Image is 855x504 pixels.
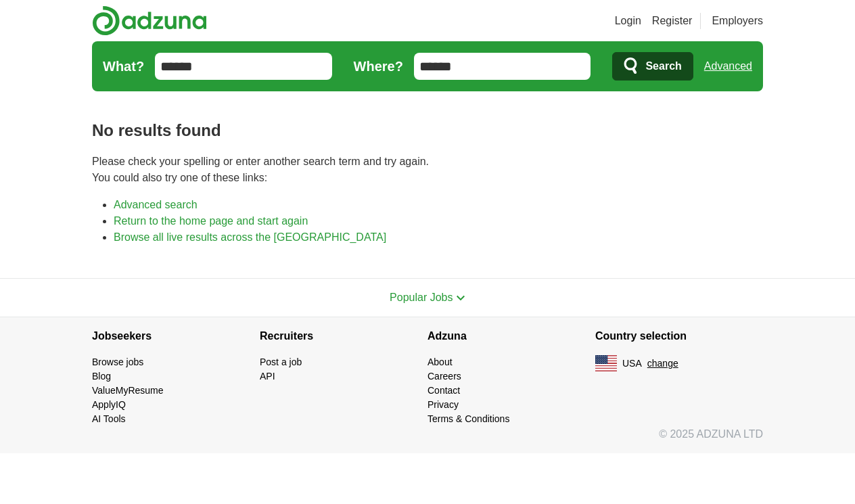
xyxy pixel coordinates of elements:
a: Post a job [260,357,302,367]
label: Where? [354,56,403,76]
label: What? [103,56,144,76]
img: US flag [595,355,617,371]
a: Blog [92,371,111,382]
a: Register [652,13,693,29]
a: API [260,371,275,382]
img: toggle icon [456,295,465,301]
a: Contact [428,385,460,396]
a: Browse jobs [92,357,143,367]
h4: Country selection [595,317,763,355]
span: Popular Jobs [390,292,453,303]
a: AI Tools [92,413,126,424]
a: Return to the home page and start again [114,215,308,227]
a: Login [615,13,641,29]
a: Terms & Conditions [428,413,509,424]
a: Privacy [428,399,459,410]
button: change [647,357,678,371]
a: ValueMyResume [92,385,164,396]
h1: No results found [92,118,763,143]
span: Search [645,53,681,80]
a: Employers [712,13,763,29]
a: Advanced search [114,199,198,210]
a: Browse all live results across the [GEOGRAPHIC_DATA] [114,231,386,243]
a: Careers [428,371,461,382]
a: About [428,357,453,367]
div: © 2025 ADZUNA LTD [81,426,774,453]
img: Adzuna logo [92,5,207,36]
p: Please check your spelling or enter another search term and try again. You could also try one of ... [92,154,763,186]
a: Advanced [704,53,752,80]
a: ApplyIQ [92,399,126,410]
span: USA [622,357,642,371]
button: Search [612,52,693,81]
